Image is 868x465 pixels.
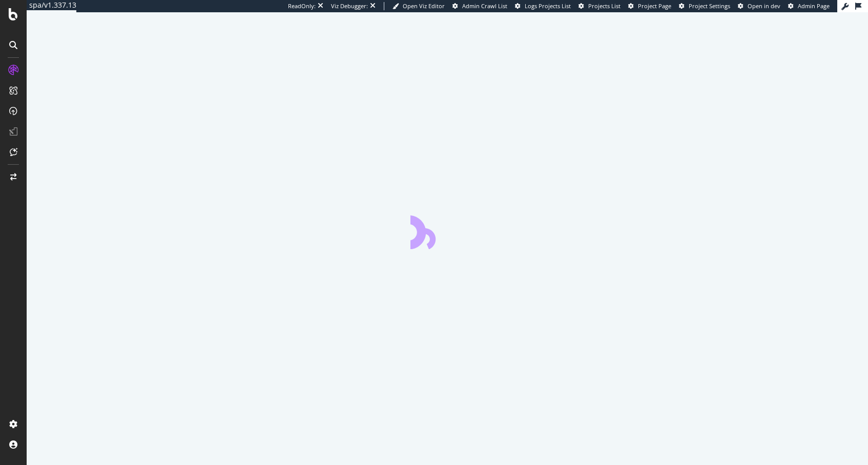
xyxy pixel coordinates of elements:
[578,2,621,10] a: Projects List
[798,2,830,10] span: Admin Page
[689,2,730,10] span: Project Settings
[288,2,316,10] div: ReadOnly:
[738,2,780,10] a: Open in dev
[628,2,671,10] a: Project Page
[515,2,571,10] a: Logs Projects List
[462,2,507,10] span: Admin Crawl List
[403,2,445,10] span: Open Viz Editor
[788,2,830,10] a: Admin Page
[410,212,484,249] div: animation
[525,2,571,10] span: Logs Projects List
[331,2,368,10] div: Viz Debugger:
[679,2,730,10] a: Project Settings
[452,2,507,10] a: Admin Crawl List
[638,2,671,10] span: Project Page
[748,2,780,10] span: Open in dev
[588,2,621,10] span: Projects List
[392,2,445,10] a: Open Viz Editor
